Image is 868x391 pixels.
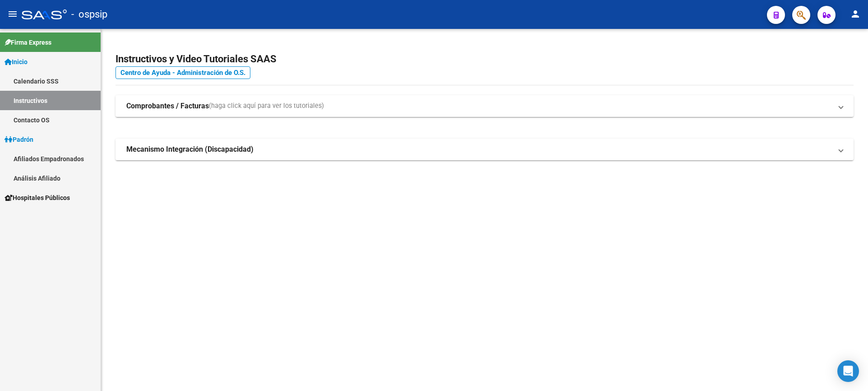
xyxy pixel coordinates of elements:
span: (haga click aquí para ver los tutoriales) [209,101,324,111]
span: Padrón [5,135,33,144]
mat-expansion-panel-header: Mecanismo Integración (Discapacidad) [115,139,854,160]
mat-icon: menu [7,9,18,19]
mat-expansion-panel-header: Comprobantes / Facturas(haga click aquí para ver los tutoriales) [115,95,854,117]
span: Inicio [5,57,28,67]
mat-icon: person [850,9,861,19]
span: Firma Express [5,37,51,47]
h2: Instructivos y Video Tutoriales SAAS [115,51,854,68]
div: Open Intercom Messenger [837,360,859,382]
span: - ospsip [71,5,107,24]
strong: Mecanismo Integración (Discapacidad) [126,144,254,154]
span: Hospitales Públicos [5,193,70,203]
a: Centro de Ayuda - Administración de O.S. [115,66,250,79]
strong: Comprobantes / Facturas [126,101,209,111]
